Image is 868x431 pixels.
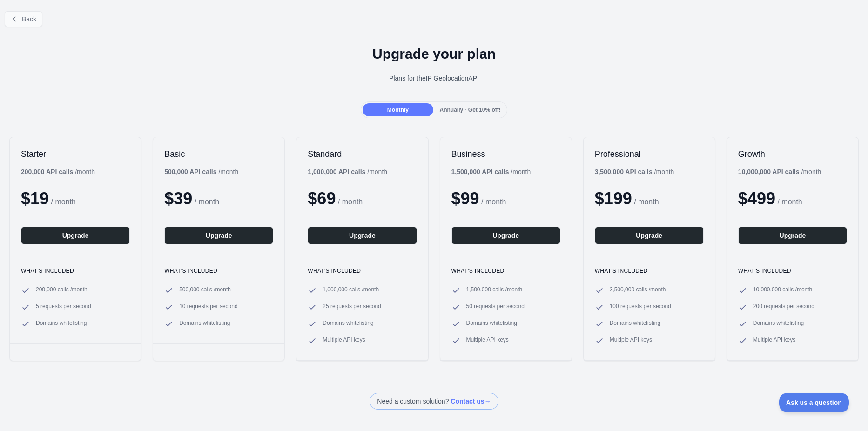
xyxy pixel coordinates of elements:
b: 1,500,000 API calls [451,168,509,175]
h2: Business [451,148,560,160]
div: / month [308,167,387,176]
span: $ 199 [595,189,632,208]
span: $ 99 [451,189,479,208]
iframe: Toggle Customer Support [779,393,849,412]
div: / month [451,167,531,176]
h2: Standard [308,148,417,160]
b: 3,500,000 API calls [595,168,653,175]
span: $ 69 [308,189,336,208]
b: 1,000,000 API calls [308,168,365,175]
h2: Professional [595,148,704,160]
div: / month [595,167,674,176]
